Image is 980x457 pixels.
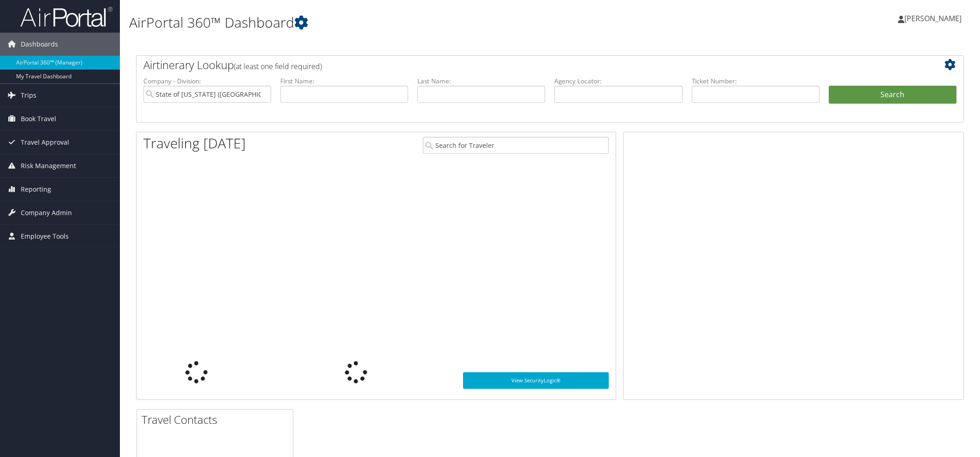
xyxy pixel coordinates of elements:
span: [PERSON_NAME] [904,13,962,23]
span: Employee Tools [21,225,69,248]
span: Trips [21,84,36,107]
input: Search for Traveler [423,137,609,154]
span: Risk Management [21,154,76,177]
span: Reporting [21,178,51,201]
label: Last Name: [417,76,545,86]
span: (at least one field required) [234,61,322,71]
h1: AirPortal 360™ Dashboard [129,13,690,32]
h2: Travel Contacts [142,412,293,428]
label: Agency Locator: [554,76,682,86]
a: [PERSON_NAME] [898,5,971,32]
span: Book Travel [21,107,56,130]
h1: Traveling [DATE] [143,134,246,153]
label: Ticket Number: [692,76,820,86]
span: Company Admin [21,201,72,224]
label: First Name: [280,76,408,86]
h2: Airtinerary Lookup [143,57,888,73]
span: Dashboards [21,33,58,56]
a: View SecurityLogic® [463,372,609,389]
span: Travel Approval [21,131,69,154]
label: Company - Division: [143,76,271,86]
img: airportal-logo.png [20,6,113,28]
button: Search [829,86,956,104]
